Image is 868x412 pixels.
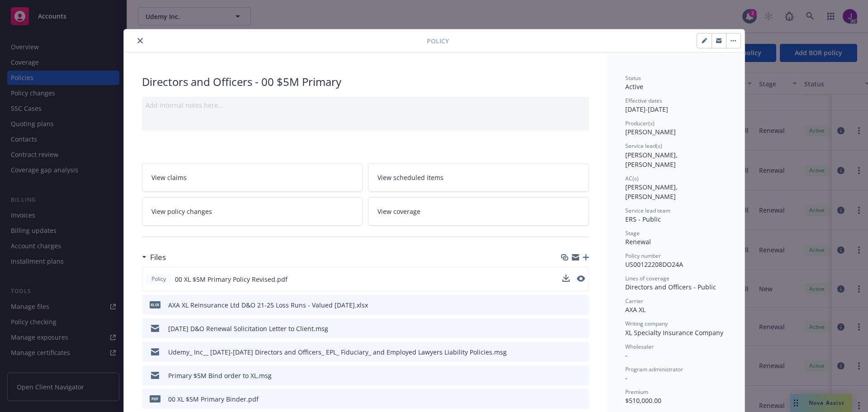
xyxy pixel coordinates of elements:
[625,128,676,136] span: [PERSON_NAME]
[625,252,661,260] span: Policy number
[625,275,670,282] span: Lines of coverage
[625,328,723,337] span: XL Specialty Insurance Company
[151,173,187,182] span: View claims
[150,395,160,402] span: pdf
[625,82,643,91] span: Active
[625,97,726,114] div: [DATE] - [DATE]
[625,374,627,382] span: -
[625,183,679,201] span: [PERSON_NAME], [PERSON_NAME]
[427,36,449,46] span: Policy
[368,163,589,192] a: View scheduled items
[625,119,655,127] span: Producer(s)
[625,388,648,396] span: Premium
[625,215,661,223] span: ERS - Public
[562,275,570,282] button: download file
[377,207,420,216] span: View coverage
[142,197,363,226] a: View policy changes
[135,35,146,46] button: close
[142,74,589,90] div: Directors and Officers - 00 $5M Primary
[625,396,661,405] span: $510,000.00
[577,275,585,282] button: preview file
[168,324,328,333] div: [DATE] D&O Renewal Solicitation Letter to Client.msg
[625,207,670,214] span: Service lead team
[625,320,668,327] span: Writing company
[168,347,507,357] div: Udemy_ Inc__ [DATE]-[DATE] Directors and Officers_ EPL_ Fiduciary_ and Employed Lawyers Liability...
[150,301,160,308] span: xlsx
[563,347,570,357] button: download file
[168,300,368,310] div: AXA XL Reinsurance Ltd D&O 21-25 Loss Runs - Valued [DATE].xlsx
[175,275,288,284] span: 00 XL $5M Primary Policy Revised.pdf
[368,197,589,226] a: View coverage
[625,260,683,269] span: US00122208DO24A
[563,324,570,333] button: download file
[625,175,639,182] span: AC(s)
[377,173,443,182] span: View scheduled items
[625,343,654,350] span: Wholesaler
[625,237,651,246] span: Renewal
[577,300,585,310] button: preview file
[577,324,585,333] button: preview file
[563,371,570,380] button: download file
[625,151,679,169] span: [PERSON_NAME], [PERSON_NAME]
[625,305,646,314] span: AXA XL
[563,394,570,404] button: download file
[625,351,627,360] span: -
[625,142,662,150] span: Service lead(s)
[151,207,212,216] span: View policy changes
[625,229,640,237] span: Stage
[146,100,585,110] div: Add internal notes here...
[562,275,570,284] button: download file
[168,394,259,404] div: 00 XL $5M Primary Binder.pdf
[150,275,168,283] span: Policy
[577,347,585,357] button: preview file
[142,163,363,192] a: View claims
[625,365,683,373] span: Program administrator
[150,251,166,263] h3: Files
[625,282,726,292] div: Directors and Officers - Public
[625,297,643,305] span: Carrier
[577,394,585,404] button: preview file
[563,300,570,310] button: download file
[625,97,662,104] span: Effective dates
[625,74,641,82] span: Status
[577,275,585,284] button: preview file
[168,371,272,380] div: Primary $5M Bind order to XL.msg
[577,371,585,380] button: preview file
[142,251,166,263] div: Files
